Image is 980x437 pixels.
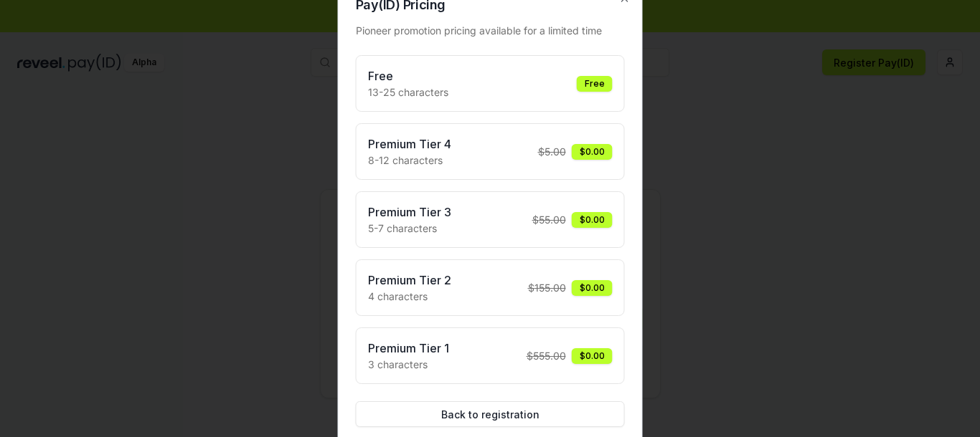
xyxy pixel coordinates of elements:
div: $0.00 [572,280,613,296]
p: 13-25 characters [368,85,448,100]
button: Back to registration [356,401,625,427]
div: $0.00 [572,348,613,364]
h3: Free [368,67,448,85]
h3: Premium Tier 3 [368,203,451,221]
p: 3 characters [368,357,449,372]
h3: Premium Tier 4 [368,135,451,153]
span: $ 155.00 [528,280,566,295]
div: $0.00 [572,144,613,160]
p: 4 characters [368,289,451,304]
p: 8-12 characters [368,153,451,168]
h3: Premium Tier 1 [368,340,449,357]
span: $ 555.00 [527,348,566,363]
span: $ 5.00 [538,144,566,159]
div: $0.00 [572,212,613,228]
p: 5-7 characters [368,221,451,236]
h3: Premium Tier 2 [368,272,451,289]
div: Pioneer promotion pricing available for a limited time [356,23,625,38]
div: Free [577,76,613,92]
span: $ 55.00 [532,212,566,227]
